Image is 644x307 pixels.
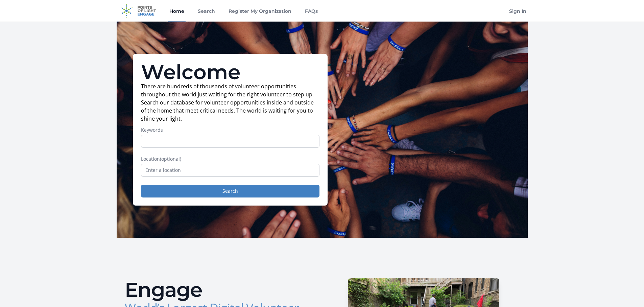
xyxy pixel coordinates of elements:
[141,127,319,133] label: Keywords
[141,62,319,82] h1: Welcome
[125,280,317,300] h2: Engage
[160,156,181,162] span: (optional)
[141,164,319,177] input: Enter a location
[141,82,319,123] p: There are hundreds of thousands of volunteer opportunities throughout the world just waiting for ...
[141,156,319,162] label: Location
[141,185,319,197] button: Search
